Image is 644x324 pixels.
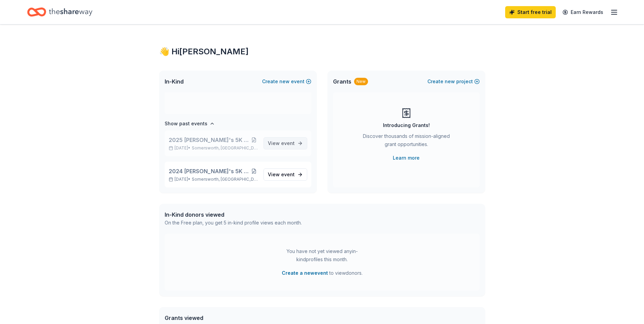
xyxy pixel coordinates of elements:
[354,78,368,85] div: New
[165,219,302,227] div: On the Free plan, you get 5 in-kind profile views each month.
[165,120,207,128] h4: Show past events
[192,177,258,182] span: Somersworth, [GEOGRAPHIC_DATA]
[282,269,363,277] span: to view donors .
[280,247,365,264] div: You have not yet viewed any in-kind profiles this month.
[263,137,307,149] a: View event
[169,167,250,175] span: 2024 [PERSON_NAME]'s 5K website Home page photo
[165,211,302,219] div: In-Kind donors viewed
[333,77,351,86] span: Grants
[192,145,258,151] span: Somersworth, [GEOGRAPHIC_DATA]
[27,4,92,20] a: Home
[263,168,307,181] a: View event
[281,140,295,146] span: event
[169,136,250,144] span: 2025 [PERSON_NAME]'s 5K website Home page photo
[281,172,295,177] span: event
[445,77,455,86] span: new
[282,269,328,277] button: Create a newevent
[262,77,311,86] button: Createnewevent
[268,139,295,147] span: View
[165,120,215,128] button: Show past events
[268,170,295,179] span: View
[169,145,258,151] p: [DATE] •
[505,6,556,18] a: Start free trial
[279,77,290,86] span: new
[427,77,480,86] button: Createnewproject
[159,46,485,57] div: 👋 Hi [PERSON_NAME]
[393,154,420,162] a: Learn more
[360,132,453,151] div: Discover thousands of mission-aligned grant opportunities.
[165,314,298,322] div: Grants viewed
[383,121,430,129] div: Introducing Grants!
[169,177,258,182] p: [DATE] •
[165,77,184,86] span: In-Kind
[558,6,607,18] a: Earn Rewards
